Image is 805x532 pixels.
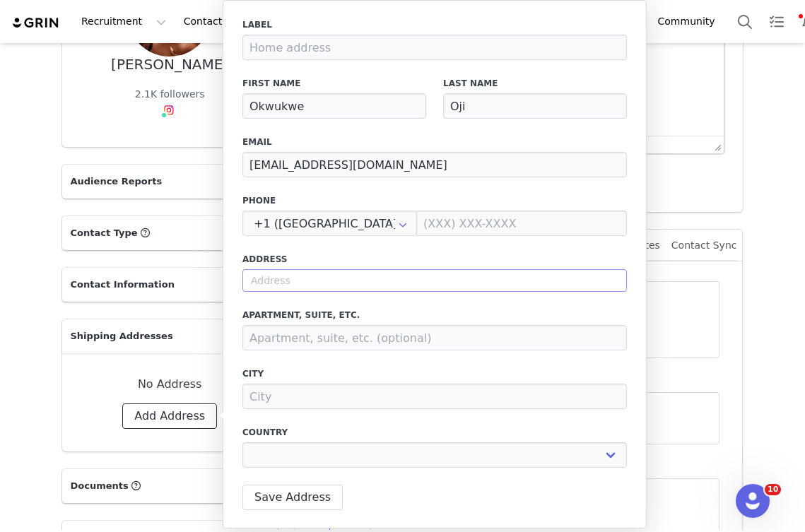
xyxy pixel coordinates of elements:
div: United States [242,211,417,236]
span: Contact Type [71,226,138,240]
input: (XXX) XXX-XXXX [416,211,627,236]
label: Apartment, suite, etc. [242,309,627,321]
input: First Name [242,93,426,119]
button: Search [729,6,760,37]
span: Shipping Addresses [71,329,173,343]
label: Email [242,136,627,148]
input: City [242,384,627,409]
button: Save Address [242,485,343,510]
body: Rich Text Area. Press ALT-0 for help. [11,11,399,27]
label: First Name [242,77,426,90]
img: instagram.svg [163,105,175,116]
input: Country [242,211,417,236]
label: Phone [242,194,627,207]
label: Label [242,18,627,31]
input: Email [242,152,627,177]
img: grin logo [11,16,61,30]
input: Home address [242,35,627,60]
input: Apartment, suite, etc. (optional) [242,325,627,350]
button: Recruitment [73,6,175,37]
span: 10 [765,484,781,495]
input: Address [242,269,627,292]
label: Last Name [443,77,627,90]
button: Contacts [175,6,257,37]
button: Add Address [122,403,217,429]
label: Address [242,253,627,266]
span: Documents [71,479,129,493]
span: Audience Reports [71,175,163,189]
div: Contact Sync [671,230,737,261]
div: Press the Up and Down arrow keys to resize the editor. [709,136,724,153]
a: Tasks [761,6,792,37]
div: [PERSON_NAME] [111,57,228,73]
span: Contact Information [71,278,175,292]
div: No Address [85,376,255,393]
input: Last Name [443,93,627,119]
a: Community [650,6,730,37]
div: 2.1K followers [135,87,205,102]
label: City [242,367,627,380]
iframe: Intercom live chat [736,484,770,518]
label: Country [242,426,627,439]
